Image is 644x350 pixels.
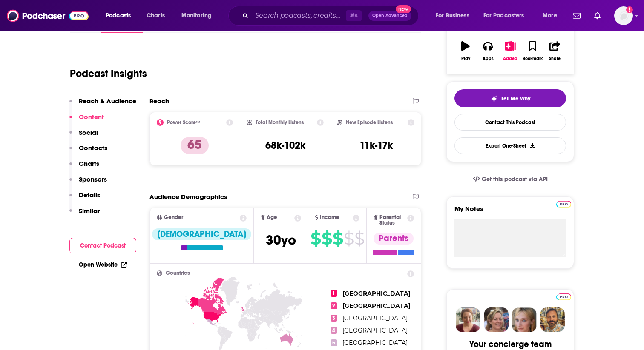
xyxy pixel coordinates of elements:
[342,339,408,347] span: [GEOGRAPHIC_DATA]
[354,232,364,245] span: $
[236,6,427,26] div: Search podcasts, credits, & more...
[69,175,107,191] button: Sponsors
[469,339,552,350] div: Your concierge team
[346,10,362,21] span: ⌘ K
[320,215,339,220] span: Income
[79,191,100,199] p: Details
[100,9,142,23] button: open menu
[152,228,251,240] div: [DEMOGRAPHIC_DATA]
[149,193,227,201] h2: Audience Demographics
[69,97,136,113] button: Reach & Audience
[256,120,304,125] h2: Total Monthly Listens
[79,207,100,215] p: Similar
[379,215,406,226] span: Parental Status
[482,176,548,183] span: Get this podcast via API
[484,307,509,332] img: Barbara Profile
[591,9,604,23] a: Show notifications dropdown
[477,36,499,66] button: Apps
[175,9,223,23] button: open menu
[454,205,566,219] label: My Notes
[466,169,555,190] a: Get this podcast via API
[569,9,584,23] a: Show notifications dropdown
[614,6,633,25] img: User Profile
[491,95,497,102] img: tell me why sparkle
[556,199,571,208] a: Pro website
[454,36,477,66] button: Play
[478,9,537,23] button: open menu
[267,215,277,220] span: Age
[79,128,98,137] p: Social
[69,144,107,159] button: Contacts
[181,137,209,154] p: 65
[499,36,521,66] button: Added
[368,11,411,21] button: Open AdvancedNew
[69,238,136,253] button: Contact Podcast
[537,9,568,23] button: open menu
[79,144,107,152] p: Contacts
[141,9,170,23] a: Charts
[106,10,131,22] span: Podcasts
[342,290,411,297] span: [GEOGRAPHIC_DATA]
[344,232,354,245] span: $
[521,36,543,66] button: Bookmark
[333,232,343,245] span: $
[331,302,337,309] span: 2
[265,139,305,152] h3: 68k-102k
[454,89,566,107] button: tell me why sparkleTell Me Why
[544,36,566,66] button: Share
[331,315,337,322] span: 3
[79,97,136,105] p: Reach & Audience
[166,270,190,276] span: Countries
[549,56,561,61] div: Share
[614,6,633,25] button: Show profile menu
[372,14,408,18] span: Open Advanced
[523,56,543,61] div: Bookmark
[342,327,408,334] span: [GEOGRAPHIC_DATA]
[461,56,470,61] div: Play
[331,327,337,334] span: 4
[454,137,566,154] button: Export One-Sheet
[483,10,524,22] span: For Podcasters
[79,159,99,168] p: Charts
[512,307,537,332] img: Jules Profile
[346,120,393,125] h2: New Episode Listens
[181,10,212,22] span: Monitoring
[626,6,633,13] svg: Add a profile image
[252,9,346,23] input: Search podcasts, credits, & more...
[556,201,571,208] img: Podchaser Pro
[331,290,337,297] span: 1
[374,233,414,245] div: Parents
[167,120,200,125] h2: Power Score™
[454,114,566,131] a: Contact This Podcast
[430,9,480,23] button: open menu
[556,292,571,300] a: Pro website
[359,139,393,152] h3: 11k-17k
[164,215,183,220] span: Gender
[540,307,565,332] img: Jon Profile
[149,97,169,105] h2: Reach
[79,113,104,121] p: Content
[147,10,165,22] span: Charts
[331,339,337,346] span: 5
[7,8,89,24] img: Podchaser - Follow, Share and Rate Podcasts
[69,128,98,144] button: Social
[456,307,480,332] img: Sydney Profile
[70,67,147,80] h1: Podcast Insights
[322,232,332,245] span: $
[69,159,99,175] button: Charts
[342,314,408,322] span: [GEOGRAPHIC_DATA]
[501,95,530,102] span: Tell Me Why
[614,6,633,25] span: Logged in as rgertner
[483,56,494,61] div: Apps
[69,113,104,128] button: Content
[342,302,411,310] span: [GEOGRAPHIC_DATA]
[79,175,107,183] p: Sponsors
[396,5,411,13] span: New
[503,56,517,61] div: Added
[556,293,571,300] img: Podchaser Pro
[543,10,557,22] span: More
[266,232,296,248] span: 30 yo
[69,191,100,207] button: Details
[310,232,321,245] span: $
